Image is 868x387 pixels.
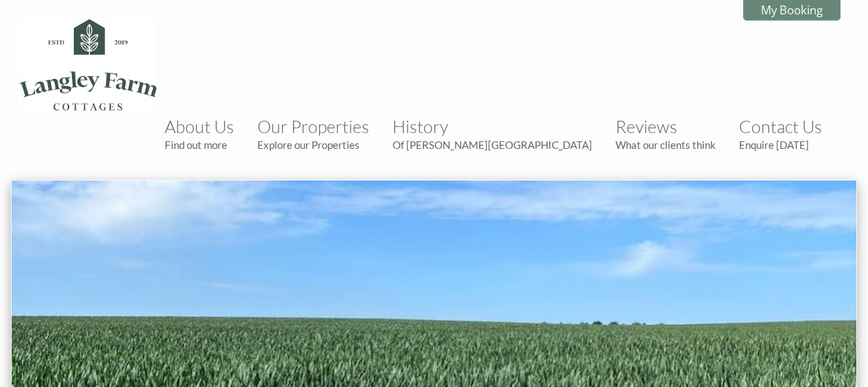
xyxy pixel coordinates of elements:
small: What our clients think [615,139,716,151]
small: Explore our Properties [257,139,369,151]
a: HistoryOf [PERSON_NAME][GEOGRAPHIC_DATA] [392,116,592,151]
small: Find out more [165,139,234,151]
a: Contact UsEnquire [DATE] [739,116,822,151]
a: ReviewsWhat our clients think [615,116,716,151]
a: About UsFind out more [165,116,234,151]
img: Langley Farm Cottages [19,19,156,110]
small: Of [PERSON_NAME][GEOGRAPHIC_DATA] [392,139,592,151]
small: Enquire [DATE] [739,139,822,151]
a: Our PropertiesExplore our Properties [257,116,369,151]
